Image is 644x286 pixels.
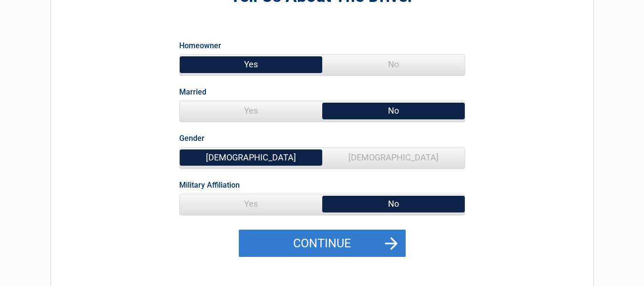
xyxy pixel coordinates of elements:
span: Yes [180,55,322,74]
span: [DEMOGRAPHIC_DATA] [180,148,322,167]
label: Gender [179,132,204,145]
label: Military Affiliation [179,179,240,191]
span: [DEMOGRAPHIC_DATA] [322,148,465,167]
span: Yes [180,101,322,120]
span: No [322,101,465,120]
span: No [322,194,465,213]
label: Homeowner [179,39,221,52]
span: No [322,55,465,74]
button: Continue [239,230,406,257]
label: Married [179,85,206,98]
span: Yes [180,194,322,213]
